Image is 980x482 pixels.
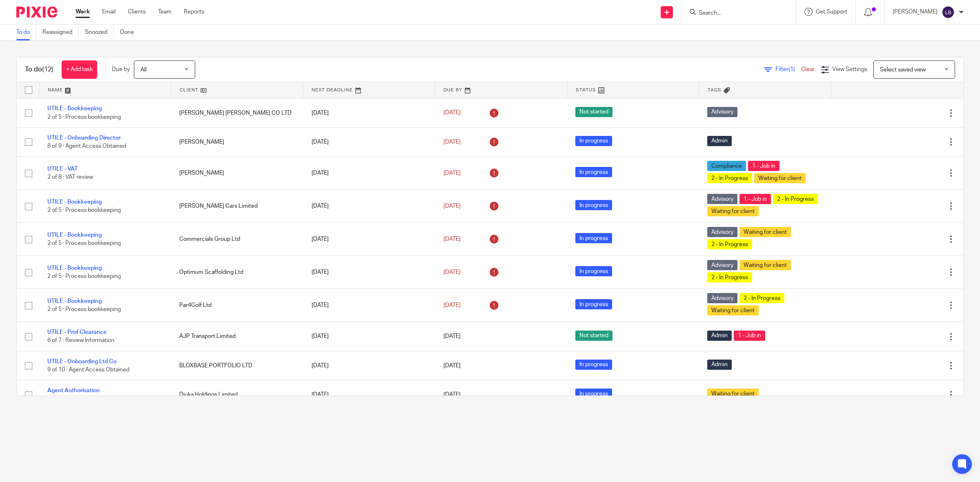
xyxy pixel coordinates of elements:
span: 2 of 5 · Process bookkeeping [47,307,121,312]
span: Compliance [707,161,746,171]
td: [DATE] [303,157,435,190]
a: Reassigned [42,24,79,40]
img: svg%3E [942,6,955,19]
span: In progress [575,299,612,309]
span: 2 of 5 · Process bookkeeping [47,207,121,213]
p: Due by [112,65,130,73]
a: Reports [184,8,204,16]
span: [DATE] [443,302,461,308]
a: UTILE - Bookkeeping [47,298,102,304]
span: 1 - Job in [734,331,765,341]
span: Advisory [707,260,737,270]
span: 8 of 9 · Agent Access Obtained [47,143,126,149]
td: AJP Transport Limited [171,322,303,351]
h1: To do [25,65,53,74]
a: Snoozed [85,24,114,40]
span: 9 of 10 · Agent Access Obtained [47,367,129,373]
span: In progress [575,266,612,276]
span: In progress [575,167,612,177]
td: [DATE] [303,127,435,156]
td: [DATE] [303,322,435,351]
span: [DATE] [443,203,461,209]
span: 2 of 5 · Process bookkeeping [47,240,121,246]
span: 2 - In Progress [739,293,784,303]
td: [DATE] [303,223,435,256]
a: UTILE - VAT [47,166,78,172]
span: Select saved view [880,67,926,73]
span: In progress [575,389,612,399]
span: (12) [42,66,53,73]
span: 6 of 7 · Review Information [47,338,114,344]
a: Agent Authorisation [47,388,100,393]
span: Advisory [707,293,737,303]
span: 1 - Job in [739,194,771,204]
td: BLOXBASE PORTFOLIO LTD [171,351,303,380]
a: + Add task [62,60,97,79]
span: [DATE] [443,236,461,242]
span: Get Support [816,9,847,15]
span: Not started [575,107,612,117]
span: Admin [707,360,732,370]
td: Djuka Holdings Limited [171,380,303,409]
span: Waiting for client [739,260,791,270]
span: Waiting for client [707,305,759,315]
span: 2 - In Progress [773,194,818,204]
span: [DATE] [443,269,461,275]
a: Team [158,8,171,16]
input: Search [698,10,771,17]
a: To do [16,24,36,40]
span: Waiting for client [739,227,791,237]
a: Work [76,8,90,16]
span: In progress [575,233,612,243]
a: Done [120,24,140,40]
td: [PERSON_NAME] [PERSON_NAME] CO LTD [171,98,303,127]
span: 2 - In Progress [707,173,752,183]
td: [PERSON_NAME] Cars Limited [171,190,303,223]
a: UTILE - Bookkeeping [47,232,102,238]
span: [DATE] [443,333,461,339]
span: Not started [575,331,612,341]
a: UTILE - Bookkeeping [47,265,102,271]
span: [DATE] [443,392,461,398]
td: [DATE] [303,289,435,322]
td: [PERSON_NAME] [171,127,303,156]
span: [DATE] [443,110,461,116]
td: Optimum Scaffolding Ltd [171,256,303,289]
span: All [140,67,147,73]
span: Admin [707,136,732,146]
img: Pixie [16,7,57,18]
span: 2 of 5 · Process bookkeeping [47,114,121,120]
span: [DATE] [443,139,461,145]
a: UTILE - Prof Clearance [47,329,107,335]
a: Clients [128,8,146,16]
span: Admin [707,331,732,341]
span: View Settings [832,67,867,72]
a: UTILE - Bookkeeping [47,199,102,205]
td: [DATE] [303,256,435,289]
a: UTILE - Bookkeeping [47,106,102,111]
span: 2 of 8 · VAT review [47,174,93,180]
span: [DATE] [443,170,461,176]
span: Advisory [707,227,737,237]
p: [PERSON_NAME] [893,8,938,16]
span: Filter [775,67,801,72]
td: [DATE] [303,351,435,380]
span: Waiting for client [707,206,759,216]
a: Email [102,8,116,16]
td: [DATE] [303,98,435,127]
span: Tags [708,88,722,92]
span: Waiting for client [754,173,806,183]
span: Advisory [707,107,737,117]
span: 2 - In Progress [707,272,752,282]
span: [DATE] [443,363,461,369]
span: (1) [788,67,795,72]
a: Clear [801,67,815,72]
a: UTILE - Onboarding Ltd Co [47,359,116,364]
span: In progress [575,360,612,370]
a: UTILE - Onboarding Director [47,135,120,141]
td: Par4Golf Ltd [171,289,303,322]
td: [DATE] [303,190,435,223]
td: [PERSON_NAME] [171,157,303,190]
td: [DATE] [303,380,435,409]
span: 1 - Job in [748,161,780,171]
